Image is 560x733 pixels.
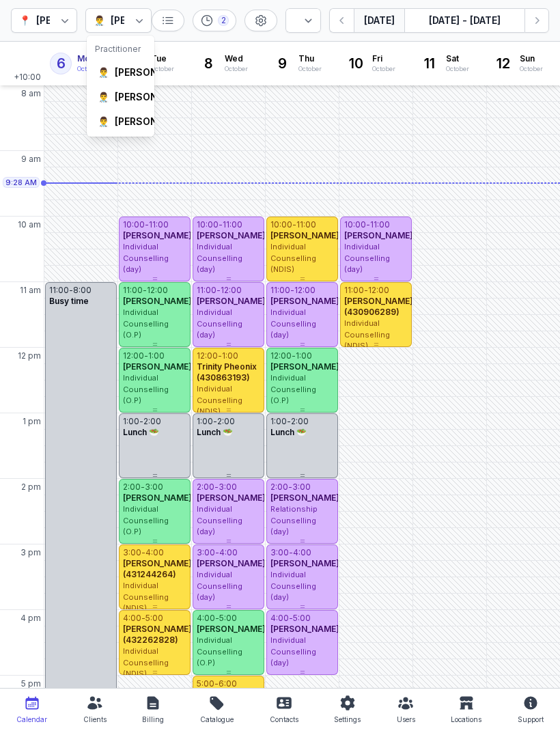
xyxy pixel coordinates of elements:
div: Practitioner [95,44,146,55]
div: 1:00 [197,416,213,427]
span: Busy time [49,296,89,306]
span: Individual Counselling (NDIS) [270,242,316,274]
button: [DATE] [354,8,404,33]
div: Settings [334,711,361,728]
div: 2:00 [143,416,161,427]
span: [PERSON_NAME] [197,296,266,306]
div: 3:00 [270,547,289,558]
span: Sun [520,53,543,64]
div: - [214,678,219,689]
div: October [446,64,469,74]
div: 6 [50,53,72,74]
div: 10:00 [197,219,219,230]
div: 11:00 [49,285,69,296]
div: 4:00 [219,547,238,558]
div: Billing [142,711,164,728]
div: 11:00 [123,285,143,296]
span: Trinity Pheonix (430863193) [197,361,257,383]
span: Lunch 🥗 [123,427,159,437]
div: 8:00 [73,285,92,296]
span: [PERSON_NAME] [123,296,192,306]
div: 8 [197,53,219,74]
span: [PERSON_NAME] [197,558,266,568]
div: [PERSON_NAME] Counselling [36,12,176,29]
div: 10:00 [344,219,366,230]
span: Tue [151,53,174,64]
div: 3:00 [292,482,311,493]
div: 5:00 [219,613,237,624]
div: 2:00 [217,416,235,427]
div: - [69,285,73,296]
div: - [218,350,222,361]
div: - [287,416,291,427]
div: - [145,219,149,230]
div: October [77,64,100,74]
span: +10:00 [14,72,44,85]
span: [PERSON_NAME] [123,230,192,240]
span: Individual Counselling (day) [270,307,316,340]
span: [PERSON_NAME] [197,493,266,503]
span: 9:28 AM [5,177,37,188]
div: 10:00 [123,219,145,230]
div: 1:00 [123,416,139,427]
div: - [143,285,147,296]
span: Individual Counselling (day) [197,570,242,602]
div: - [289,613,293,624]
div: 👨‍⚕️ [98,115,109,128]
div: Contacts [270,711,298,728]
div: 12:00 [147,285,168,296]
div: 10:00 [270,219,292,230]
div: 👨‍⚕️ [98,90,109,104]
div: [PERSON_NAME] [115,90,194,104]
div: - [288,482,292,493]
span: [PERSON_NAME] [270,296,339,306]
div: Catalogue [200,711,234,728]
div: 11:00 [197,285,216,296]
span: [PERSON_NAME] [197,230,266,240]
div: 4:00 [293,547,311,558]
div: Calendar [16,711,47,728]
div: 3:00 [123,547,141,558]
div: 10 [345,53,367,74]
div: 2:00 [123,482,141,493]
span: Thu [298,53,322,64]
div: - [141,613,145,624]
div: 12:00 [368,285,389,296]
span: 1 pm [23,416,41,427]
span: [PERSON_NAME] [344,230,413,240]
div: October [372,64,395,74]
span: Individual Counselling (O.P) [270,373,316,405]
span: Individual Counselling (O.P) [123,504,169,536]
div: 11:00 [370,219,390,230]
div: [PERSON_NAME] [111,12,190,29]
span: Sat [446,53,469,64]
span: Lunch 🥗 [197,427,233,437]
span: Individual Counselling (NDIS) [123,646,169,678]
div: 12:00 [270,350,292,361]
span: Individual Counselling (O.P) [197,635,242,667]
div: - [292,219,296,230]
div: - [214,482,219,493]
div: - [292,350,296,361]
div: 11:00 [223,219,242,230]
span: [PERSON_NAME] [270,361,339,372]
div: 4:00 [197,613,215,624]
div: 4:00 [270,613,289,624]
span: Individual Counselling (day) [197,504,242,536]
div: 2:00 [291,416,309,427]
span: Individual Counselling (day) [197,242,242,274]
span: 9 am [21,154,41,165]
div: - [141,482,145,493]
div: - [215,547,219,558]
div: 5:00 [197,678,214,689]
span: [PERSON_NAME] (432262828) [123,624,192,645]
div: 12:00 [294,285,316,296]
div: 👨‍⚕️ [94,12,105,29]
div: 4:00 [145,547,164,558]
span: [PERSON_NAME] [197,624,266,634]
div: 3:00 [145,482,163,493]
span: Lunch 🥗 [270,427,307,437]
span: 5 pm [21,678,41,689]
div: - [144,350,148,361]
span: [PERSON_NAME] [270,558,339,568]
